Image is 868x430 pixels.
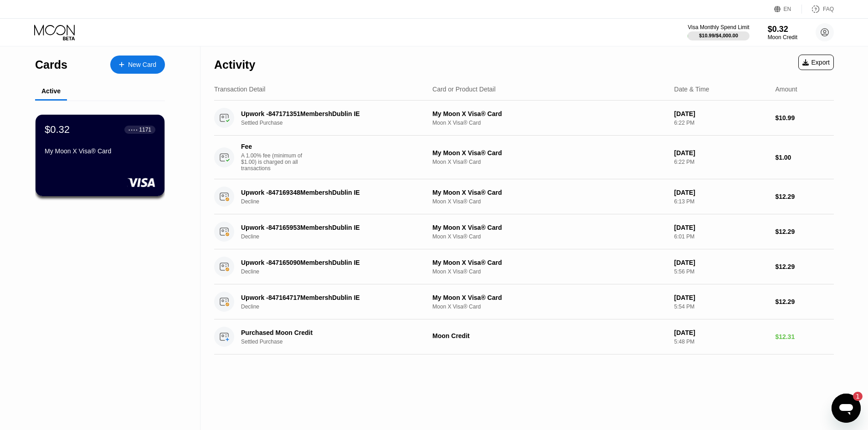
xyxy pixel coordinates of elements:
div: A 1.00% fee (minimum of $1.00) is charged on all transactions [241,152,309,172]
div: EN [774,5,802,14]
div: $0.32 [45,124,70,136]
div: Purchased Moon Credit [241,329,418,336]
div: [DATE] [674,329,768,336]
div: Moon X Visa® Card [432,304,667,310]
div: Upwork -847165090MembershDublin IEDeclineMy Moon X Visa® CardMoon X Visa® Card[DATE]5:56 PM$12.29 [214,249,834,284]
div: Moon X Visa® Card [432,198,667,205]
div: Visa Monthly Spend Limit$10.99/$4,000.00 [688,24,749,40]
div: $10.99 / $4,000.00 [699,33,738,38]
div: Moon X Visa® Card [432,233,667,240]
div: Fee [241,143,305,150]
div: 6:22 PM [674,159,768,165]
div: Upwork -847165953MembershDublin IEDeclineMy Moon X Visa® CardMoon X Visa® Card[DATE]6:01 PM$12.29 [214,214,834,249]
div: Amount [775,86,797,93]
div: Moon X Visa® Card [432,120,667,126]
div: 1171 [139,126,151,133]
div: Moon X Visa® Card [432,159,667,165]
div: $0.32 [768,25,797,34]
div: 6:01 PM [674,233,768,240]
div: FAQ [802,5,834,14]
div: $0.32Moon Credit [768,25,797,40]
div: Upwork -847169348MembershDublin IE [241,189,418,196]
div: Upwork -847164717MembershDublin IEDeclineMy Moon X Visa® CardMoon X Visa® Card[DATE]5:54 PM$12.29 [214,284,834,319]
div: $12.29 [775,228,834,235]
div: Card or Product Detail [432,86,496,93]
div: $12.29 [775,298,834,305]
div: ● ● ● ● [128,128,138,131]
div: Export [802,59,830,66]
div: Settled Purchase [241,339,431,345]
div: 6:13 PM [674,198,768,205]
div: My Moon X Visa® Card [432,110,667,117]
div: 5:56 PM [674,268,768,275]
div: Moon Credit [768,34,797,40]
div: Moon X Visa® Card [432,268,667,275]
div: Activity [214,58,255,71]
div: My Moon X Visa® Card [432,189,667,196]
div: $10.99 [775,114,834,121]
div: Upwork -847171351MembershDublin IE [241,110,418,117]
div: Upwork -847165953MembershDublin IE [241,224,418,231]
div: My Moon X Visa® Card [45,147,155,155]
div: Purchased Moon CreditSettled PurchaseMoon Credit[DATE]5:48 PM$12.31 [214,319,834,354]
div: $12.31 [775,333,834,340]
div: Active [41,87,61,95]
div: [DATE] [674,224,768,231]
div: New Card [110,56,165,74]
div: [DATE] [674,189,768,196]
iframe: Przycisk uruchamiania okna komunikatora, nieprzeczytane wiadomości: 1 [832,394,861,423]
div: FAQ [823,6,834,12]
div: $0.32● ● ● ●1171My Moon X Visa® Card [36,115,164,196]
div: Settled Purchase [241,120,431,126]
div: [DATE] [674,149,768,157]
div: 5:54 PM [674,304,768,310]
div: Visa Monthly Spend Limit [688,24,749,30]
div: New Card [128,61,156,69]
div: My Moon X Visa® Card [432,149,667,157]
div: Upwork -847165090MembershDublin IE [241,259,418,266]
div: [DATE] [674,259,768,266]
div: My Moon X Visa® Card [432,224,667,231]
div: Transaction Detail [214,86,265,93]
div: Export [798,55,834,70]
div: Decline [241,304,431,310]
div: Decline [241,198,431,205]
div: [DATE] [674,294,768,301]
div: My Moon X Visa® Card [432,294,667,301]
div: My Moon X Visa® Card [432,259,667,266]
div: Upwork -847171351MembershDublin IESettled PurchaseMy Moon X Visa® CardMoon X Visa® Card[DATE]6:22... [214,101,834,136]
div: Decline [241,268,431,275]
div: Decline [241,233,431,240]
div: $12.29 [775,193,834,200]
div: [DATE] [674,110,768,117]
div: 6:22 PM [674,120,768,126]
div: $1.00 [775,154,834,161]
div: Upwork -847164717MembershDublin IE [241,294,418,301]
div: FeeA 1.00% fee (minimum of $1.00) is charged on all transactionsMy Moon X Visa® CardMoon X Visa® ... [214,136,834,179]
div: EN [784,6,791,12]
div: Moon Credit [432,332,667,339]
div: Upwork -847169348MembershDublin IEDeclineMy Moon X Visa® CardMoon X Visa® Card[DATE]6:13 PM$12.29 [214,179,834,214]
iframe: Liczba nieprzeczytanych wiadomości [844,392,863,401]
div: 5:48 PM [674,339,768,345]
div: $12.29 [775,263,834,270]
div: Cards [35,58,67,71]
div: Date & Time [674,86,709,93]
